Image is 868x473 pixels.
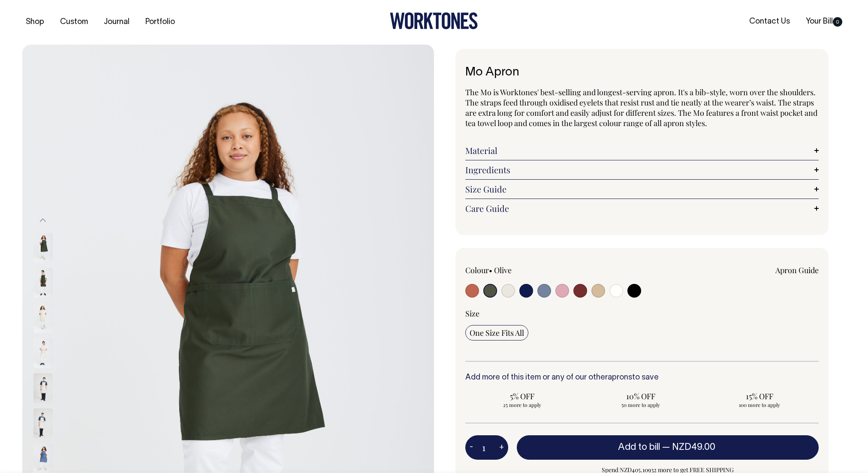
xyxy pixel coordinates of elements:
img: olive [33,268,53,298]
input: 15% OFF 100 more to apply [702,389,816,411]
span: 25 more to apply [470,401,575,408]
a: Care Guide [465,203,819,214]
a: Apron Guide [775,265,819,275]
button: - [465,439,477,456]
a: aprons [608,374,632,381]
span: NZD49.00 [672,443,715,452]
span: 10% OFF [588,391,693,401]
button: + [495,439,508,456]
a: Contact Us [746,15,793,29]
button: Previous [36,211,49,230]
a: Your Bill0 [802,15,846,29]
span: 0 [833,17,842,27]
a: Portfolio [142,15,178,29]
a: Journal [100,15,133,29]
span: 50 more to apply [588,401,693,408]
a: Ingredients [465,165,819,175]
span: — [662,443,717,452]
span: The Mo is Worktones' best-selling and longest-serving apron. It's a bib-style, worn over the shou... [465,87,817,128]
label: Olive [494,265,512,275]
a: Custom [57,15,91,29]
img: natural [33,303,53,333]
input: One Size Fits All [465,325,528,340]
a: Size Guide [465,184,819,194]
span: 100 more to apply [707,401,812,408]
input: 10% OFF 50 more to apply [584,389,698,411]
span: 5% OFF [470,391,575,401]
input: 5% OFF 25 more to apply [465,389,579,411]
img: natural [33,408,53,438]
span: 15% OFF [707,391,812,401]
button: Add to bill —NZD49.00 [517,435,819,459]
h1: Mo Apron [465,66,819,79]
img: natural [33,338,53,368]
span: • [489,265,492,275]
div: Colour [465,265,607,275]
a: Shop [22,15,48,29]
img: olive [33,232,53,262]
img: natural [33,373,53,403]
div: Size [465,308,819,319]
a: Material [465,145,819,156]
span: Add to bill [618,443,660,452]
h6: Add more of this item or any of our other to save [465,374,819,382]
span: One Size Fits All [470,328,524,338]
